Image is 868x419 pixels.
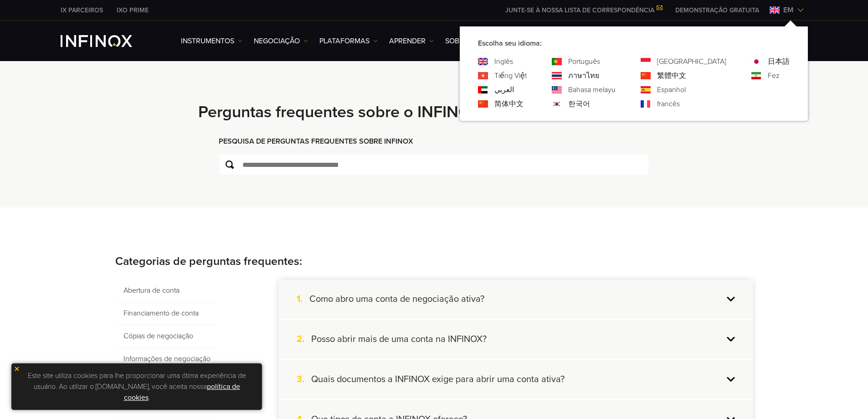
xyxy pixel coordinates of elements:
[768,71,780,80] font: Fez
[494,85,514,94] font: العربي
[568,99,590,109] font: 한국어
[568,57,600,66] font: Português
[568,56,600,67] a: Linguagem
[14,366,20,372] img: ícone amarelo de fechamento
[254,36,308,47] a: NEGOCIAÇÃO
[123,309,199,318] font: Financiamento de conta
[768,57,790,66] font: 日本語
[568,85,616,94] font: Bahasa melayu
[319,36,370,46] font: PLATAFORMAS
[657,71,686,80] font: 繁體中文
[389,36,434,47] a: Aprender
[675,6,759,14] font: DEMONSTRAÇÃO GRATUITA
[568,70,599,81] a: Linguagem
[494,84,514,95] a: Linguagem
[149,393,150,402] font: .
[657,85,686,94] font: Espanhol
[494,71,527,80] font: Tiếng Việt
[568,71,599,80] font: ภาษาไทย
[54,5,110,15] a: INFINOX
[445,36,468,46] font: SOBRE
[657,56,726,67] a: Linguagem
[117,6,149,14] font: IXO PRIME
[61,6,103,14] font: IX PARCEIROS
[297,374,304,385] font: 3.
[494,98,524,109] a: Linguagem
[657,84,686,95] a: Linguagem
[498,6,668,14] a: JUNTE-SE À NOSSA LISTA DE CORRESPONDÊNCIA
[181,36,242,47] a: Instrumentos
[657,98,680,109] a: Linguagem
[110,5,155,15] a: INFINOX
[309,294,484,305] font: Como abro uma conta de negociação ativa?
[657,57,726,66] font: [GEOGRAPHIC_DATA]
[389,36,426,46] font: Aprender
[61,35,154,47] a: Logotipo INFINOX
[123,286,180,295] font: Abertura de conta
[494,99,524,109] font: 简体中文
[494,56,513,67] a: Linguagem
[657,70,686,81] a: Linguagem
[297,334,304,345] font: 2.
[768,56,790,67] a: Linguagem
[783,5,793,15] font: em
[319,36,378,47] a: PLATAFORMAS
[123,354,211,363] font: Informações de negociação
[181,36,234,46] font: Instrumentos
[568,84,616,95] a: Linguagem
[568,98,590,109] a: Linguagem
[445,36,476,47] a: SOBRE
[297,294,303,305] font: 1.
[494,57,513,66] font: Inglês
[198,102,482,122] font: Perguntas frequentes sobre o INFINOX
[768,70,780,81] a: Linguagem
[311,334,487,345] font: Posso abrir mais de uma conta na INFINOX?
[123,331,193,341] font: Cópias de negociação
[254,36,300,46] font: NEGOCIAÇÃO
[505,6,654,14] font: JUNTE-SE À NOSSA LISTA DE CORRESPONDÊNCIA
[311,374,565,385] font: Quais documentos a INFINOX exige para abrir uma conta ativa?
[494,70,527,81] a: Linguagem
[219,137,413,146] font: PESQUISA DE PERGUNTAS FREQUENTES SOBRE INFINOX
[668,5,766,15] a: CARDÁPIO INFINOX
[478,39,542,48] font: Escolha seu idioma:
[115,254,302,268] font: Categorias de perguntas frequentes:
[657,99,680,109] font: francês
[28,371,246,391] font: Este site utiliza cookies para lhe proporcionar uma ótima experiência de usuário. Ao utilizar o [...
